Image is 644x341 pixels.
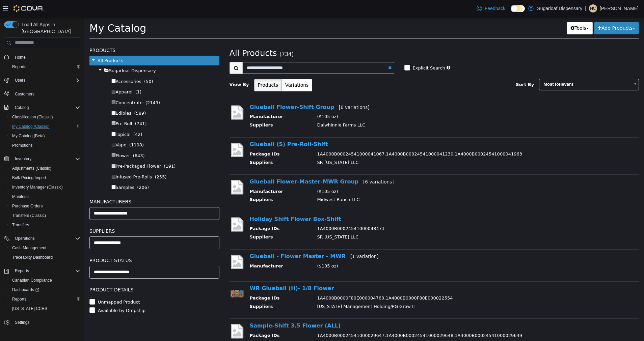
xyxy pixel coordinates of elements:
[12,267,32,275] button: Reports
[9,174,49,182] a: Bulk Pricing Import
[197,62,228,74] button: Variations
[7,201,83,211] button: Purchase Orders
[227,105,540,113] td: Dalwhinnie Farms LLC
[12,194,29,199] span: Manifests
[165,171,228,179] th: Manufacturer
[7,122,83,131] button: My Catalog (Classic)
[31,83,58,88] span: Concentrate
[145,268,160,284] img: 150
[12,318,32,326] a: Settings
[9,276,80,284] span: Canadian Compliance
[12,124,50,129] span: My Catalog (Classic)
[1,76,83,85] button: Users
[31,157,68,162] span: Infused Pre-Rolls
[12,90,80,98] span: Customers
[455,62,545,73] span: Most Relevant
[145,306,160,322] img: missing-image.png
[45,125,59,130] span: (1108)
[9,122,52,131] a: My Catalog (Classic)
[12,175,46,180] span: Bulk Pricing Import
[15,320,29,325] span: Settings
[9,193,80,201] span: Manifests
[31,125,42,130] span: Vape
[9,253,55,261] a: Traceabilty Dashboard
[590,4,596,12] span: NC
[31,93,47,98] span: Edibles
[12,155,80,163] span: Inventory
[9,193,32,201] a: Manifests
[165,142,228,150] th: Suppliers
[7,112,83,122] button: Classification (Classic)
[9,295,29,303] a: Reports
[12,166,51,171] span: Adjustments (Classic)
[165,124,244,130] a: Glueball (S) Pre-Roll-Shift
[12,290,61,297] label: Available by Dropship
[7,192,83,201] button: Manifests
[12,245,46,251] span: Cash Management
[227,142,540,150] td: SR [US_STATE] LLC
[600,4,639,12] p: [PERSON_NAME]
[165,96,228,105] th: Manufacturer
[227,246,540,254] td: ($105 oz)
[12,90,37,98] a: Customers
[5,268,135,277] h5: Product Details
[227,323,540,332] td: SR [US_STATE] LLC
[12,255,53,260] span: Traceabilty Dashboard
[12,234,37,243] button: Operations
[1,266,83,276] button: Reports
[511,5,525,12] input: Dark Mode
[227,134,540,142] td: 1A4000B00024541000041067,1A4000B00024541000041230,1A4000B00024541000041963
[9,141,35,149] a: Promotions
[1,52,83,62] button: Home
[1,103,83,112] button: Catalog
[227,278,540,286] td: 1A4000B0000F80E000004760,1A4000B0000F80E000022554
[9,211,49,220] a: Transfers (Classic)
[53,168,64,173] span: (206)
[1,154,83,164] button: Inventory
[9,221,80,229] span: Transfers
[12,114,53,120] span: Classification (Classic)
[7,164,83,173] button: Adjustments (Classic)
[7,173,83,182] button: Bulk Pricing Import
[31,72,48,77] span: Apparel
[1,317,83,327] button: Settings
[9,113,80,121] span: Classification (Classic)
[12,76,80,84] span: Users
[9,202,46,210] a: Purchase Orders
[195,34,209,40] small: (734)
[165,323,228,332] th: Suppliers
[5,180,135,189] h5: Manufacturers
[9,63,29,71] a: Reports
[227,217,540,225] td: SR [US_STATE] LLC
[455,62,555,73] a: Most Relevant
[145,87,160,104] img: missing-image.png
[165,87,285,93] a: Glueball Flower-Shift Group[6 variations]
[15,105,29,110] span: Catalog
[165,105,228,113] th: Suppliers
[9,164,54,172] a: Adjustments (Classic)
[165,217,228,225] th: Suppliers
[9,113,56,121] a: Classification (Classic)
[227,171,540,179] td: ($105 oz)
[15,236,35,241] span: Operations
[9,295,80,303] span: Reports
[9,211,80,220] span: Transfers (Classic)
[15,268,29,274] span: Reports
[7,285,83,294] a: Dashboards
[9,63,80,71] span: Reports
[510,5,555,17] button: Add Products
[7,211,83,220] button: Transfers (Classic)
[31,136,46,141] span: Flower
[15,78,25,83] span: Users
[9,276,55,284] a: Canadian Compliance
[31,168,50,173] span: Samples
[14,5,44,12] img: Cova
[12,184,63,190] span: Inventory Manager (Classic)
[61,83,76,88] span: (2149)
[12,203,43,209] span: Purchase Orders
[9,174,80,182] span: Bulk Pricing Import
[165,134,228,142] th: Package IDs
[31,62,57,67] span: Accessories
[5,5,62,17] span: My Catalog
[145,162,160,178] img: missing-image.png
